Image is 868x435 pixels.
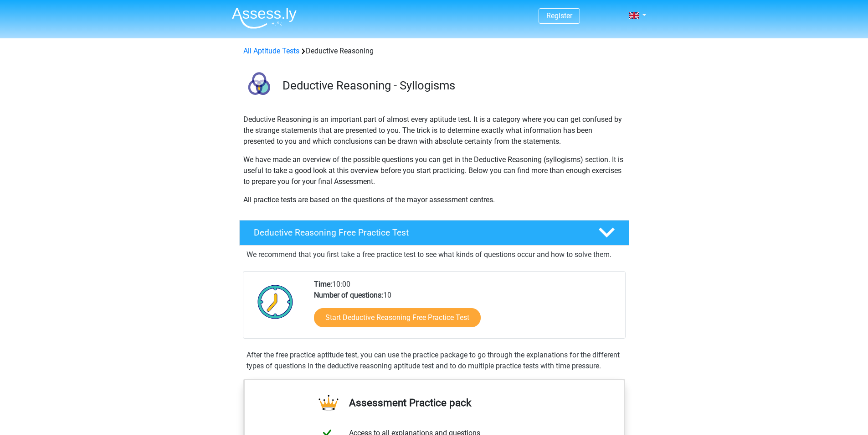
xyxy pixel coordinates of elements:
[236,220,633,246] a: Deductive Reasoning Free Practice Test
[240,46,629,57] div: Deductive Reasoning
[314,280,332,288] b: Time:
[247,249,622,260] p: We recommend that you first take a free practice test to see what kinds of questions occur and ho...
[314,291,383,299] b: Number of questions:
[243,194,625,205] p: All practice tests are based on the questions of the mayor assessment centres.
[254,227,584,238] h4: Deductive Reasoning Free Practice Test
[546,11,572,20] a: Register
[282,79,622,93] h3: Deductive Reasoning - Syllogisms
[252,279,298,325] img: Clock
[314,308,481,327] a: Start Deductive Reasoning Free Practice Test
[243,114,625,147] p: Deductive Reasoning is an important part of almost every aptitude test. It is a category where yo...
[243,154,625,187] p: We have made an overview of the possible questions you can get in the Deductive Reasoning (syllog...
[243,47,299,55] a: All Aptitude Tests
[232,7,297,29] img: Assessly
[307,279,625,338] div: 10:00 10
[243,350,626,372] div: After the free practice aptitude test, you can use the practice package to go through the explana...
[240,68,278,106] img: deductive reasoning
